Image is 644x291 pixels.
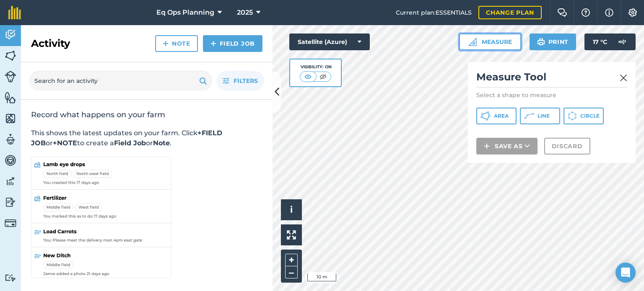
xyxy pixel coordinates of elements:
button: Line [520,108,560,124]
img: Four arrows, one pointing top left, one top right, one bottom right and the last bottom left [287,230,296,239]
img: fieldmargin Logo [8,6,21,19]
button: Discard [544,138,590,155]
img: svg+xml;base64,PHN2ZyB4bWxucz0iaHR0cDovL3d3dy53My5vcmcvMjAwMC9zdmciIHdpZHRoPSIxNCIgaGVpZ2h0PSIyNC... [484,141,490,151]
h2: Measure Tool [476,70,627,88]
img: svg+xml;base64,PD94bWwgdmVyc2lvbj0iMS4wIiBlbmNvZGluZz0idXRmLTgiPz4KPCEtLSBHZW5lcmF0b3I6IEFkb2JlIE... [5,154,16,167]
img: Ruler icon [468,38,477,46]
span: Eq Ops Planning [156,8,214,18]
img: svg+xml;base64,PHN2ZyB4bWxucz0iaHR0cDovL3d3dy53My5vcmcvMjAwMC9zdmciIHdpZHRoPSI1MCIgaGVpZ2h0PSI0MC... [318,72,328,81]
img: svg+xml;base64,PD94bWwgdmVyc2lvbj0iMS4wIiBlbmNvZGluZz0idXRmLTgiPz4KPCEtLSBHZW5lcmF0b3I6IEFkb2JlIE... [5,28,16,41]
div: Visibility: On [300,64,332,70]
button: – [285,266,298,278]
img: Two speech bubbles overlapping with the left bubble in the forefront [557,8,567,17]
span: 2025 [237,8,253,18]
span: Area [494,113,509,119]
img: svg+xml;base64,PHN2ZyB4bWxucz0iaHR0cDovL3d3dy53My5vcmcvMjAwMC9zdmciIHdpZHRoPSIxNyIgaGVpZ2h0PSIxNy... [605,8,613,18]
span: Current plan : ESSENTIALS [396,8,472,17]
img: svg+xml;base64,PHN2ZyB4bWxucz0iaHR0cDovL3d3dy53My5vcmcvMjAwMC9zdmciIHdpZHRoPSIxNCIgaGVpZ2h0PSIyNC... [163,39,169,49]
button: + [285,254,298,266]
img: A cog icon [628,8,638,17]
span: Circle [580,113,600,119]
img: svg+xml;base64,PD94bWwgdmVyc2lvbj0iMS4wIiBlbmNvZGluZz0idXRmLTgiPz4KPCEtLSBHZW5lcmF0b3I6IEFkb2JlIE... [614,33,631,50]
button: i [281,199,302,220]
img: svg+xml;base64,PD94bWwgdmVyc2lvbj0iMS4wIiBlbmNvZGluZz0idXRmLTgiPz4KPCEtLSBHZW5lcmF0b3I6IEFkb2JlIE... [5,175,16,188]
span: Line [538,113,550,119]
img: svg+xml;base64,PD94bWwgdmVyc2lvbj0iMS4wIiBlbmNvZGluZz0idXRmLTgiPz4KPCEtLSBHZW5lcmF0b3I6IEFkb2JlIE... [5,274,16,282]
button: Print [530,33,576,50]
img: svg+xml;base64,PHN2ZyB4bWxucz0iaHR0cDovL3d3dy53My5vcmcvMjAwMC9zdmciIHdpZHRoPSIxOSIgaGVpZ2h0PSIyNC... [537,37,545,47]
img: svg+xml;base64,PD94bWwgdmVyc2lvbj0iMS4wIiBlbmNvZGluZz0idXRmLTgiPz4KPCEtLSBHZW5lcmF0b3I6IEFkb2JlIE... [5,71,16,82]
img: A question mark icon [581,8,591,17]
img: svg+xml;base64,PHN2ZyB4bWxucz0iaHR0cDovL3d3dy53My5vcmcvMjAwMC9zdmciIHdpZHRoPSI1NiIgaGVpZ2h0PSI2MC... [5,91,16,104]
img: svg+xml;base64,PHN2ZyB4bWxucz0iaHR0cDovL3d3dy53My5vcmcvMjAwMC9zdmciIHdpZHRoPSIyMiIgaGVpZ2h0PSIzMC... [620,73,627,83]
img: svg+xml;base64,PHN2ZyB4bWxucz0iaHR0cDovL3d3dy53My5vcmcvMjAwMC9zdmciIHdpZHRoPSIxOSIgaGVpZ2h0PSIyNC... [199,76,207,86]
strong: +NOTE [53,139,77,147]
button: Filters [216,71,264,91]
h2: Activity [31,37,70,50]
button: Circle [563,108,604,124]
p: Select a shape to measure [476,91,627,99]
strong: Note [153,139,170,147]
button: 17 °C [584,33,636,50]
a: Field Job [203,35,262,52]
button: Satellite (Azure) [289,33,370,50]
div: Open Intercom Messenger [615,263,636,283]
button: Measure [459,33,521,50]
input: Search for an activity [29,71,212,91]
strong: Field Job [114,139,146,147]
img: svg+xml;base64,PD94bWwgdmVyc2lvbj0iMS4wIiBlbmNvZGluZz0idXRmLTgiPz4KPCEtLSBHZW5lcmF0b3I6IEFkb2JlIE... [5,217,16,229]
img: svg+xml;base64,PHN2ZyB4bWxucz0iaHR0cDovL3d3dy53My5vcmcvMjAwMC9zdmciIHdpZHRoPSIxNCIgaGVpZ2h0PSIyNC... [210,39,216,49]
img: svg+xml;base64,PHN2ZyB4bWxucz0iaHR0cDovL3d3dy53My5vcmcvMjAwMC9zdmciIHdpZHRoPSI1MCIgaGVpZ2h0PSI0MC... [303,72,313,81]
span: 17 ° C [593,33,607,50]
p: This shows the latest updates on your farm. Click or to create a or . [31,128,262,148]
a: Change plan [478,6,542,19]
button: Save as [476,138,538,155]
a: Note [155,35,198,52]
img: svg+xml;base64,PD94bWwgdmVyc2lvbj0iMS4wIiBlbmNvZGluZz0idXRmLTgiPz4KPCEtLSBHZW5lcmF0b3I6IEFkb2JlIE... [5,133,16,146]
img: svg+xml;base64,PHN2ZyB4bWxucz0iaHR0cDovL3d3dy53My5vcmcvMjAwMC9zdmciIHdpZHRoPSI1NiIgaGVpZ2h0PSI2MC... [5,112,16,125]
span: Filters [234,76,258,85]
button: Area [476,108,517,124]
img: svg+xml;base64,PD94bWwgdmVyc2lvbj0iMS4wIiBlbmNvZGluZz0idXRmLTgiPz4KPCEtLSBHZW5lcmF0b3I6IEFkb2JlIE... [5,196,16,209]
span: i [290,204,293,215]
h2: Record what happens on your farm [31,110,262,120]
img: svg+xml;base64,PHN2ZyB4bWxucz0iaHR0cDovL3d3dy53My5vcmcvMjAwMC9zdmciIHdpZHRoPSI1NiIgaGVpZ2h0PSI2MC... [5,49,16,62]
